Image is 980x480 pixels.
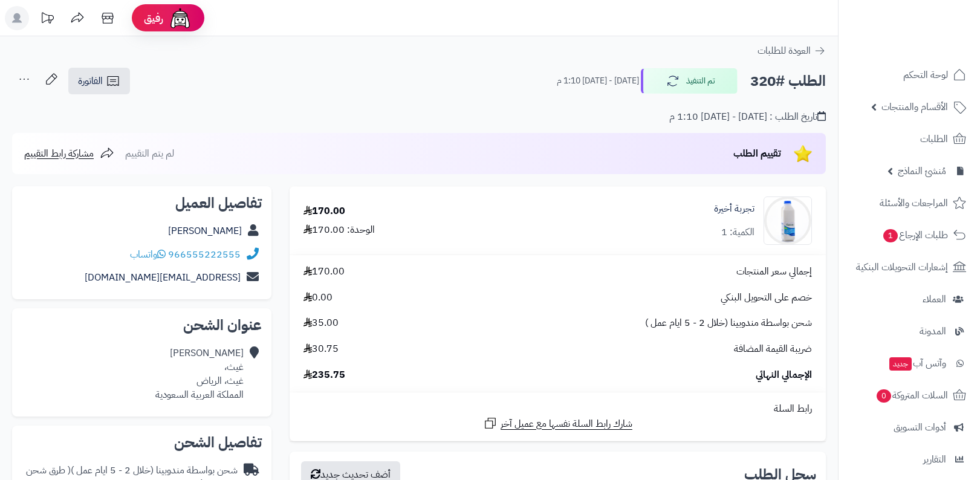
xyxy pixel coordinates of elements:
[303,316,339,330] span: 35.00
[846,317,973,346] a: المدونة
[645,316,812,330] span: شحن بواسطة مندوبينا (خلال 2 - 5 ايام عمل )
[875,387,948,404] span: السلات المتروكة
[641,68,738,94] button: تم التنفيذ
[846,381,973,410] a: السلات المتروكة0
[557,75,639,87] small: [DATE] - [DATE] 1:10 م
[846,413,973,442] a: أدوات التسويق
[758,44,826,58] a: العودة للطلبات
[721,225,754,239] div: الكمية: 1
[882,227,948,244] span: طلبات الإرجاع
[303,204,345,218] div: 170.00
[888,355,946,372] span: وآتس آب
[303,342,339,356] span: 30.75
[303,223,375,237] div: الوحدة: 170.00
[846,253,973,282] a: إشعارات التحويلات البنكية
[22,196,262,210] h2: تفاصيل العميل
[846,285,973,314] a: العملاء
[303,368,345,382] span: 235.75
[68,68,130,94] a: الفاتورة
[721,291,812,305] span: خصم على التحويل البنكي
[22,318,262,332] h2: عنوان الشحن
[846,189,973,218] a: المراجعات والأسئلة
[736,265,812,279] span: إجمالي سعر المنتجات
[168,247,241,262] a: 966555222555
[756,368,812,382] span: الإجمالي النهائي
[920,323,946,340] span: المدونة
[155,346,244,401] div: [PERSON_NAME] غيث، غيث، الرياض المملكة العربية السعودية
[714,202,754,216] a: تجربة أخيرة
[168,6,192,30] img: ai-face.png
[85,270,241,285] a: [EMAIL_ADDRESS][DOMAIN_NAME]
[294,402,821,416] div: رابط السلة
[923,451,946,468] span: التقارير
[758,44,811,58] span: العودة للطلبات
[894,419,946,436] span: أدوات التسويق
[750,69,826,94] h2: الطلب #320
[168,224,242,238] a: [PERSON_NAME]
[24,146,114,161] a: مشاركة رابط التقييم
[876,389,892,403] span: 0
[734,342,812,356] span: ضريبة القيمة المضافة
[303,291,333,305] span: 0.00
[24,146,94,161] span: مشاركة رابط التقييم
[898,13,969,39] img: logo-2.png
[483,416,632,431] a: شارك رابط السلة نفسها مع عميل آخر
[880,195,948,212] span: المراجعات والأسئلة
[881,99,948,115] span: الأقسام والمنتجات
[883,229,898,243] span: 1
[889,357,912,371] span: جديد
[846,349,973,378] a: وآتس آبجديد
[669,110,826,124] div: تاريخ الطلب : [DATE] - [DATE] 1:10 م
[898,163,946,180] span: مُنشئ النماذج
[501,417,632,431] span: شارك رابط السلة نفسها مع عميل آخر
[303,265,345,279] span: 170.00
[144,11,163,25] span: رفيق
[125,146,174,161] span: لم يتم التقييم
[733,146,781,161] span: تقييم الطلب
[22,435,262,450] h2: تفاصيل الشحن
[32,6,62,33] a: تحديثات المنصة
[846,445,973,474] a: التقارير
[130,247,166,262] a: واتساب
[846,125,973,154] a: الطلبات
[856,259,948,276] span: إشعارات التحويلات البنكية
[846,221,973,250] a: طلبات الإرجاع1
[846,60,973,89] a: لوحة التحكم
[78,74,103,88] span: الفاتورة
[920,131,948,148] span: الطلبات
[903,66,948,83] span: لوحة التحكم
[764,196,811,245] img: 1759918127-1700260736-29-1100x1100-90x90.png
[923,291,946,308] span: العملاء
